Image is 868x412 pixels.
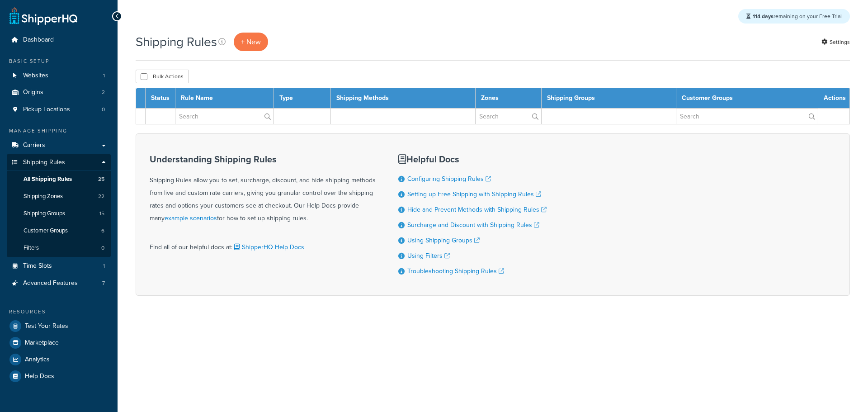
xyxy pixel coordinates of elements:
span: 1 [103,72,105,80]
span: Help Docs [25,373,54,380]
span: Test Your Rates [25,322,68,330]
a: Settings [821,36,850,48]
a: Using Filters [407,251,450,260]
a: Carriers [7,137,111,154]
div: Manage Shipping [7,127,111,135]
li: Time Slots [7,258,111,275]
div: Resources [7,308,111,316]
span: Filters [24,244,39,252]
span: All Shipping Rules [24,175,72,183]
a: Advanced Features 7 [7,275,111,292]
h3: Understanding Shipping Rules [150,154,376,164]
span: Shipping Groups [24,210,65,218]
a: Hide and Prevent Methods with Shipping Rules [407,205,547,214]
a: Marketplace [7,335,111,351]
a: Filters 0 [7,240,111,256]
a: ShipperHQ Home [9,7,77,25]
span: 25 [98,175,104,183]
a: Time Slots 1 [7,258,111,275]
h1: Shipping Rules [136,33,217,51]
a: Pickup Locations 0 [7,101,111,118]
span: Customer Groups [24,227,68,235]
a: Help Docs [7,368,111,384]
span: Marketplace [25,339,59,347]
a: Using Shipping Groups [407,236,480,245]
a: Surcharge and Discount with Shipping Rules [407,220,539,230]
span: 2 [102,89,105,96]
a: ShipperHQ Help Docs [232,242,304,252]
span: 15 [99,210,104,218]
th: Type [274,88,330,109]
span: 6 [101,227,104,235]
button: Bulk Actions [136,70,189,83]
a: Origins 2 [7,84,111,101]
a: Customer Groups 6 [7,223,111,239]
a: Websites 1 [7,67,111,84]
span: Pickup Locations [23,106,70,114]
input: Search [175,109,274,124]
span: Dashboard [23,36,54,44]
th: Shipping Methods [330,88,476,109]
strong: 114 days [753,12,774,20]
span: 22 [98,193,104,200]
li: Advanced Features [7,275,111,292]
input: Search [676,109,818,124]
a: Setting up Free Shipping with Shipping Rules [407,189,541,199]
li: Websites [7,67,111,84]
span: Advanced Features [23,279,78,287]
span: Shipping Zones [24,193,63,200]
span: 0 [101,244,104,252]
div: Shipping Rules allow you to set, surcharge, discount, and hide shipping methods from live and cus... [150,154,376,225]
a: + New [234,33,268,51]
li: Customer Groups [7,223,111,239]
th: Zones [476,88,542,109]
span: + New [241,37,261,47]
li: Shipping Zones [7,188,111,205]
a: Dashboard [7,32,111,48]
a: Shipping Groups 15 [7,205,111,222]
li: All Shipping Rules [7,171,111,188]
a: Test Your Rates [7,318,111,334]
a: Shipping Zones 22 [7,188,111,205]
span: Carriers [23,142,45,149]
li: Pickup Locations [7,101,111,118]
li: Shipping Rules [7,154,111,257]
th: Rule Name [175,88,274,109]
li: Origins [7,84,111,101]
input: Search [476,109,541,124]
li: Shipping Groups [7,205,111,222]
div: remaining on your Free Trial [738,9,850,24]
div: Basic Setup [7,57,111,65]
a: Shipping Rules [7,154,111,171]
a: Troubleshooting Shipping Rules [407,266,504,276]
span: Time Slots [23,262,52,270]
span: Analytics [25,356,50,364]
th: Customer Groups [676,88,818,109]
th: Actions [818,88,850,109]
span: Shipping Rules [23,159,65,166]
a: example scenarios [165,213,217,223]
th: Status [146,88,175,109]
th: Shipping Groups [541,88,676,109]
a: Configuring Shipping Rules [407,174,491,184]
span: 1 [103,262,105,270]
div: Find all of our helpful docs at: [150,234,376,254]
span: Origins [23,89,43,96]
a: All Shipping Rules 25 [7,171,111,188]
h3: Helpful Docs [398,154,547,164]
a: Analytics [7,351,111,368]
span: Websites [23,72,48,80]
span: 0 [102,106,105,114]
span: 7 [102,279,105,287]
li: Filters [7,240,111,256]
